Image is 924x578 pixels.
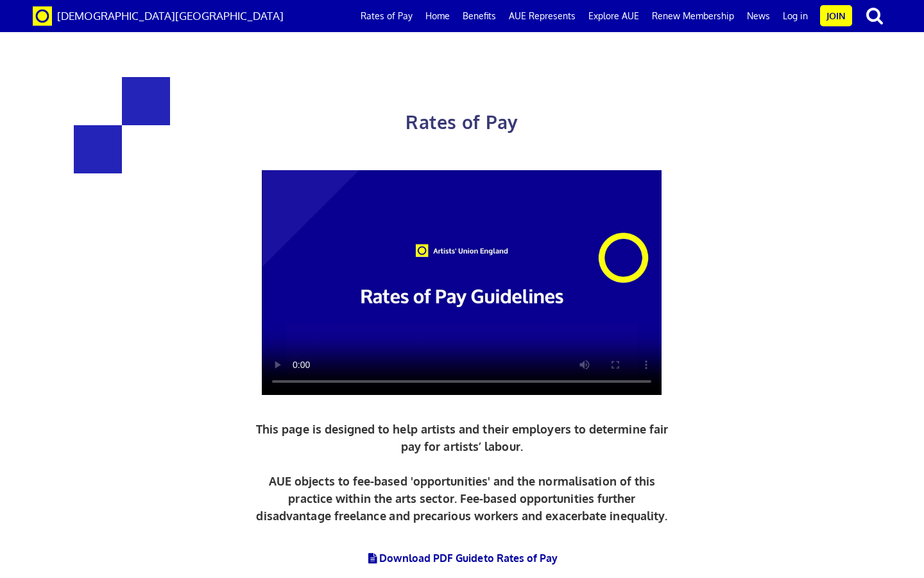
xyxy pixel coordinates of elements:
a: Download PDF Guideto Rates of Pay [366,552,558,565]
button: search [855,2,894,29]
span: to Rates of Pay [484,552,558,565]
span: Rates of Pay [406,110,518,134]
p: This page is designed to help artists and their employers to determine fair pay for artists’ labo... [253,421,672,525]
a: Join [820,5,852,26]
span: [DEMOGRAPHIC_DATA][GEOGRAPHIC_DATA] [57,9,284,22]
